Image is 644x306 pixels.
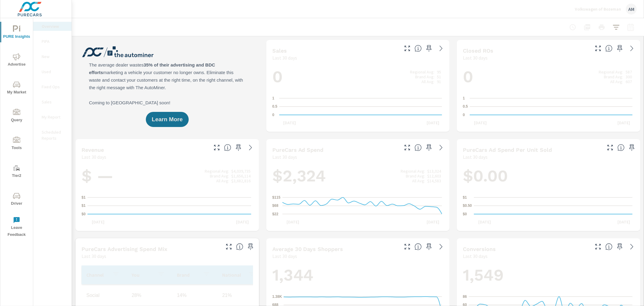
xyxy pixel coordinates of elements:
h5: Revenue [82,147,104,153]
span: Tier2 [2,164,31,179]
p: Overview [42,23,67,29]
p: 300 [626,74,632,79]
button: Make Fullscreen [402,44,412,53]
p: Brand Avg: [406,174,425,178]
p: [DATE] [232,219,253,225]
div: Fixed Ops [33,82,72,91]
span: Advertise [2,53,31,68]
span: Total sales revenue over the selected date range. [Source: This data is sourced from the dealer’s... [224,144,231,151]
div: Scheduled Reports [33,128,72,143]
td: 28% [127,288,172,303]
h1: 0 [272,67,444,87]
h5: PureCars Advertising Spend Mix [82,246,167,252]
p: Last 30 days [272,153,297,161]
button: Make Fullscreen [605,143,615,152]
p: $13,024 [427,169,441,174]
span: Save this to your personalized report [615,242,625,252]
span: Save this to your personalized report [234,143,243,152]
p: All Avg: [610,79,623,84]
div: PIPA [33,37,72,46]
text: 0.5 [272,105,277,109]
span: Driver [2,192,31,207]
p: [DATE] [88,219,109,225]
h1: 0 [463,67,634,87]
p: Brand Avg: [210,174,229,178]
p: Brand Avg: [415,74,434,79]
p: 587 [626,70,632,74]
p: Last 30 days [82,252,106,260]
text: $0 [463,212,467,216]
text: 0 [463,113,465,117]
h1: 1,344 [272,265,444,285]
p: Brand Avg: [604,74,623,79]
p: Brand [177,272,198,278]
h1: $0.00 [463,166,634,186]
text: $1 [82,204,86,208]
p: [DATE] [613,219,634,225]
span: Number of Repair Orders Closed by the selected dealership group over the selected time range. [So... [605,45,613,52]
span: Leave Feedback [2,216,31,238]
button: Select Date Range [625,21,637,33]
text: 0.5 [463,105,468,109]
a: See more details in report [627,242,637,252]
td: Social [82,288,127,303]
span: Average cost of advertising per each vehicle sold at the dealer over the selected date range. The... [617,144,625,151]
p: PIPA [42,38,67,44]
p: [DATE] [279,120,300,126]
td: 21% [217,288,263,303]
text: 1 [272,96,274,100]
span: Number of vehicles sold by the dealership over the selected date range. [Source: This data is sou... [415,45,422,52]
p: Volkswagen of Bozeman [575,6,621,12]
button: "Export Report to PDF" [581,21,593,33]
button: Make Fullscreen [402,242,412,252]
text: $115 [272,195,280,200]
h5: Sales [272,47,287,54]
p: 607 [626,79,632,84]
a: See more details in report [246,143,255,152]
span: My Market [2,81,31,96]
text: $68 [272,204,278,208]
p: Regional Avg: [401,169,425,174]
div: AM [626,4,637,15]
p: Regional Avg: [599,70,623,74]
button: Print Report [596,21,608,33]
text: 86 [463,295,467,299]
h5: PureCars Ad Spend [272,147,324,153]
p: Sales [42,99,67,105]
p: $12,603 [427,174,441,178]
p: Scheduled Reports [42,129,67,141]
text: $1 [463,195,467,200]
span: Save this to your personalized report [615,44,625,53]
p: Last 30 days [82,153,106,161]
h5: Average 30 Days Shoppers [272,246,343,252]
h1: $ — [82,166,253,186]
a: See more details in report [436,44,446,53]
p: $4,039,735 [231,169,251,174]
span: The number of dealer-specified goals completed by a visitor. [Source: This data is provided by th... [605,243,613,250]
a: See more details in report [436,242,446,252]
p: [DATE] [470,120,491,126]
span: Tools [2,137,31,151]
span: Save this to your personalized report [424,44,434,53]
h5: PureCars Ad Spend Per Unit Sold [463,147,552,153]
p: National [222,272,243,278]
p: Last 30 days [272,54,297,61]
p: Used [42,69,67,75]
text: $22 [272,212,278,216]
span: This table looks at how you compare to the amount of budget you spend per channel as opposed to y... [236,243,243,250]
p: $1,656,114 [231,174,251,178]
button: Make Fullscreen [593,44,603,53]
a: See more details in report [627,44,637,53]
p: Last 30 days [463,252,488,260]
div: Sales [33,97,72,106]
p: $3,682,816 [231,178,251,183]
h5: Closed ROs [463,47,493,54]
p: Regional Avg: [410,70,434,74]
p: All Avg: [421,79,434,84]
span: Learn More [152,117,183,122]
span: Save this to your personalized report [627,143,637,152]
span: Total cost of media for all PureCars channels for the selected dealership group over the selected... [415,144,422,151]
button: Apply Filters [610,21,622,33]
text: $0.50 [463,204,472,208]
button: Learn More [146,112,189,127]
